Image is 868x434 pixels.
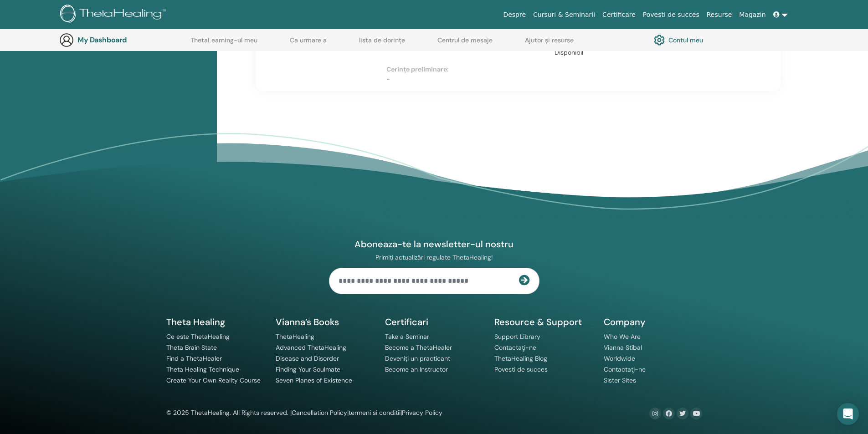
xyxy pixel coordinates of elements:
img: generic-user-icon.jpg [59,33,74,47]
img: logo.png [60,5,169,25]
a: Theta Healing Technique [166,365,239,373]
h5: Resource & Support [494,316,593,328]
a: Advanced ThetaHealing [276,343,346,352]
a: Support Library [494,332,540,341]
a: Become a ThetaHealer [385,343,452,352]
img: cog.svg [654,32,665,48]
a: Magazin [735,6,769,23]
a: Finding Your Soulmate [276,365,340,373]
h5: Vianna’s Books [276,316,374,328]
a: Ca urmare a [290,36,327,51]
a: ThetaHealing Blog [494,354,547,363]
div: Open Intercom Messenger [837,403,859,425]
h5: Theta Healing [166,316,265,328]
a: ThetaHealing [276,332,314,341]
a: Ce este ThetaHealing [166,332,230,341]
h4: Aboneaza-te la newsletter-ul nostru [329,238,539,250]
a: Disease and Disorder [276,354,339,363]
a: Create Your Own Reality Course [166,376,261,384]
a: Who We Are [604,332,641,341]
a: Privacy Policy [402,408,442,417]
a: Povesti de succes [639,6,703,23]
a: Certificare [599,6,639,23]
a: Theta Brain State [166,343,217,352]
a: Find a ThetaHealer [166,354,222,363]
a: Resurse [703,6,736,23]
p: Cerințe preliminare: [386,65,723,74]
a: Centrul de mesaje [437,36,493,51]
p: - [386,74,723,84]
a: Contul meu [654,32,703,48]
p: Disponibil [555,48,717,57]
p: Primiți actualizări regulate ThetaHealing! [329,253,539,261]
a: Povesti de succes [494,365,548,373]
a: lista de dorințe [359,36,405,51]
a: Take a Seminar [385,332,429,341]
a: Deveniți un practicant [385,354,450,363]
a: Cursuri & Seminarii [529,6,599,23]
div: © 2025 ThetaHealing. All Rights reserved. | | | [166,408,442,419]
a: termeni si conditii [349,408,401,417]
a: Ajutor și resurse [525,36,574,51]
h3: My Dashboard [77,36,169,44]
h5: Certificari [385,316,483,328]
a: Contactaţi-ne [604,365,646,373]
a: Vianna Stibal [604,343,642,352]
a: ThetaLearning-ul meu [190,36,257,51]
h5: Company [604,316,702,328]
a: Seven Planes of Existence [276,376,352,384]
a: Despre [499,6,529,23]
a: Worldwide [604,354,635,363]
a: Become an Instructor [385,365,448,373]
a: Cancellation Policy [292,408,347,417]
a: Sister Sites [604,376,636,384]
a: Contactaţi-ne [494,343,536,352]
